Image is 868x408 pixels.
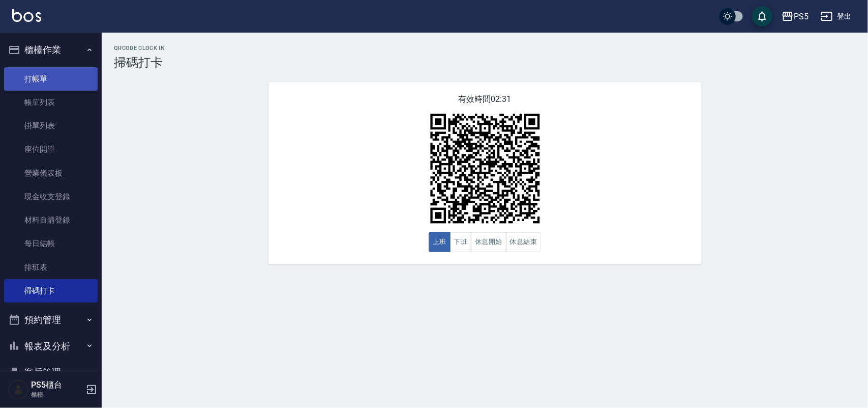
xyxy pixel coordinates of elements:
[31,380,83,390] h5: PS5櫃台
[4,333,98,360] button: 報表及分析
[4,256,98,279] a: 排班表
[777,6,813,27] button: PS5
[450,232,472,252] button: 下班
[4,307,98,333] button: 預約管理
[4,91,98,114] a: 帳單列表
[794,10,809,23] div: PS5
[4,279,98,303] a: 掃碼打卡
[4,232,98,255] a: 每日結帳
[114,45,856,51] h2: QRcode Clock In
[4,208,98,232] a: 材料自購登錄
[4,185,98,208] a: 現金收支登錄
[12,9,41,22] img: Logo
[4,359,98,386] button: 客戶管理
[429,232,451,252] button: 上班
[4,37,98,63] button: 櫃檯作業
[752,6,772,26] button: save
[4,67,98,91] a: 打帳單
[4,114,98,138] a: 掛單列表
[114,56,856,70] h3: 掃碼打卡
[506,232,542,252] button: 休息結束
[817,7,856,26] button: 登出
[4,161,98,185] a: 營業儀表板
[268,82,702,264] div: 有效時間 02:31
[471,232,506,252] button: 休息開始
[8,379,28,400] img: Person
[31,390,83,399] p: 櫃檯
[4,138,98,161] a: 座位開單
